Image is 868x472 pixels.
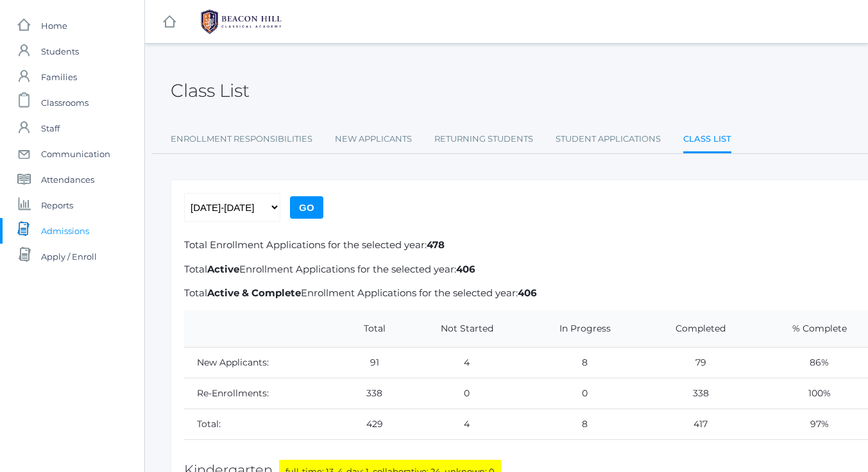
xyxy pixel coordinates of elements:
span: Students [41,38,79,64]
span: Attendances [41,167,94,192]
td: 79 [638,347,753,378]
span: Home [41,13,67,38]
span: Apply / Enroll [41,244,97,269]
th: Not Started [402,310,522,348]
a: Enrollment Responsibilities [171,126,312,152]
b: 406 [456,263,475,275]
input: Go [290,196,323,219]
td: 429 [337,409,402,439]
th: Completed [638,310,753,348]
td: 91 [337,347,402,378]
td: Re-Enrollments: [184,378,337,409]
td: 8 [522,347,638,378]
td: 0 [402,378,522,409]
a: Class List [683,126,731,154]
b: Active [207,263,239,275]
td: 417 [638,409,753,439]
td: 0 [522,378,638,409]
b: Active & Complete [207,287,301,299]
img: BHCALogos-05-308ed15e86a5a0abce9b8dd61676a3503ac9727e845dece92d48e8588c001991.png [193,6,289,38]
span: Families [41,64,77,90]
td: New Applicants: [184,347,337,378]
td: 4 [402,347,522,378]
b: 478 [427,239,445,251]
td: 338 [337,378,402,409]
a: Returning Students [434,126,533,152]
td: 4 [402,409,522,439]
span: Admissions [41,218,89,244]
h2: Class List [171,81,250,101]
td: Total: [184,409,337,439]
th: In Progress [522,310,638,348]
td: 8 [522,409,638,439]
td: 338 [638,378,753,409]
span: Reports [41,192,73,218]
span: Classrooms [41,90,89,115]
b: 406 [518,287,537,299]
span: Communication [41,141,110,167]
a: Student Applications [556,126,661,152]
th: Total [337,310,402,348]
a: New Applicants [335,126,412,152]
span: Staff [41,115,60,141]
